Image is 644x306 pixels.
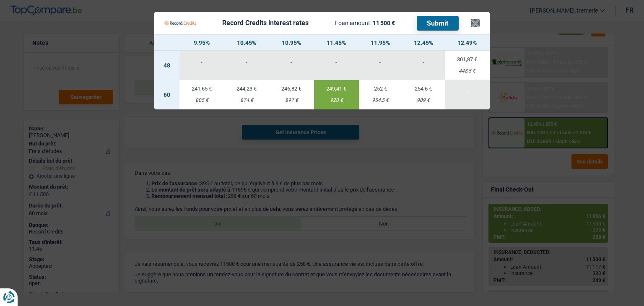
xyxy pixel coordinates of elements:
div: - [359,60,402,65]
div: 448,5 € [445,68,490,74]
div: - [314,60,359,65]
td: 60 [154,80,179,109]
div: 805 € [179,98,224,103]
span: 11 500 € [373,20,395,26]
div: - [224,60,269,65]
div: - [179,60,224,65]
div: 301,87 € [445,57,490,62]
button: × [471,19,480,27]
div: 244,23 € [224,86,269,91]
div: 897 € [269,98,314,103]
th: 12.49% [445,35,490,51]
div: - [402,60,445,65]
div: 252 € [359,86,402,91]
div: 874 € [224,98,269,103]
th: 10.95% [269,35,314,51]
th: 9.95% [179,35,224,51]
div: 920 € [314,98,359,103]
div: 246,82 € [269,86,314,91]
div: 954,5 € [359,98,402,103]
div: Record Credits interest rates [222,20,309,26]
th: 11.45% [314,35,359,51]
div: 241,65 € [179,86,224,91]
div: 989 € [402,98,445,103]
button: Submit [417,16,459,31]
th: 10.45% [224,35,269,51]
div: 249,41 € [314,86,359,91]
div: - [269,60,314,65]
div: - [445,89,490,94]
td: 48 [154,51,179,80]
img: Record Credits [164,15,196,31]
span: Loan amount: [335,20,371,26]
th: 12.45% [402,35,445,51]
th: 11.95% [359,35,402,51]
div: 254,6 € [402,86,445,91]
